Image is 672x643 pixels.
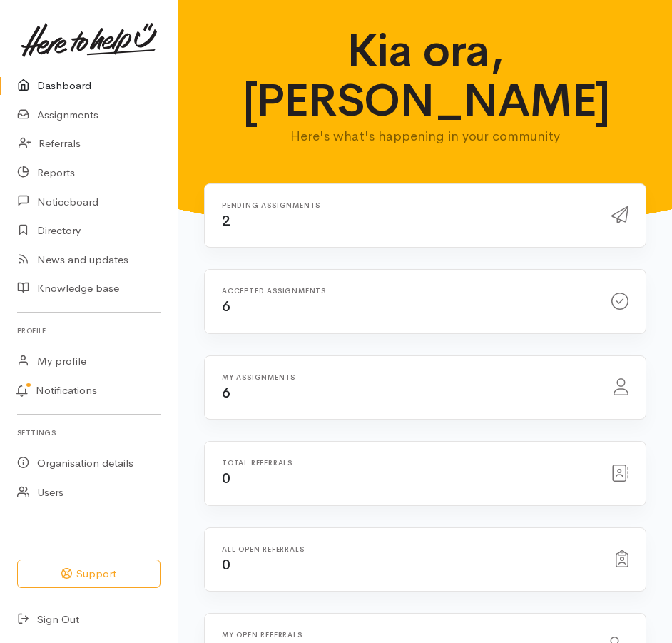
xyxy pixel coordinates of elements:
button: Support [17,560,161,589]
h1: Kia ora, [PERSON_NAME] [243,26,609,126]
span: 2 [222,212,230,230]
h6: My assignments [222,373,596,381]
h6: My open referrals [222,631,590,639]
h6: Total referrals [222,459,594,467]
span: 6 [222,298,230,315]
p: Here's what's happening in your community [243,126,609,146]
h6: Pending assignments [222,201,594,209]
h6: Settings [17,423,161,442]
h6: Profile [17,321,161,340]
h6: Accepted assignments [222,287,594,295]
span: 0 [222,556,230,574]
span: 0 [222,470,230,487]
h6: All open referrals [222,545,599,553]
span: 6 [222,384,230,402]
